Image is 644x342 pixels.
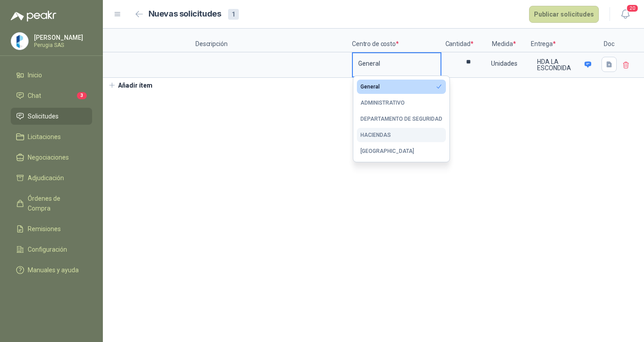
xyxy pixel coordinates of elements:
[11,169,92,186] a: Adjudicación
[34,42,90,48] p: Perugia SAS
[357,144,446,158] button: [GEOGRAPHIC_DATA]
[537,59,581,71] p: HDA LA ESCONDIDA
[11,11,56,21] img: Logo peakr
[360,148,414,154] div: [GEOGRAPHIC_DATA]
[11,241,92,258] a: Configuración
[529,6,599,23] button: Publicar solicitudes
[77,92,87,99] span: 3
[11,67,92,84] a: Inicio
[441,29,477,52] p: Cantidad
[39,29,195,52] p: Producto
[195,29,352,52] p: Descripción
[477,29,531,52] p: Medida
[28,132,61,142] span: Licitaciones
[357,112,446,126] button: DEPARTAMENTO DE SEGURIDAD
[28,245,67,254] span: Configuración
[360,100,405,106] div: ADMINISTRATIVO
[11,149,92,166] a: Negociaciones
[28,91,41,101] span: Chat
[626,4,639,13] span: 20
[28,224,61,234] span: Remisiones
[360,84,380,90] div: General
[11,128,92,145] a: Licitaciones
[28,265,79,275] span: Manuales y ayuda
[357,80,446,94] button: General
[103,78,158,93] button: Añadir ítem
[352,29,441,52] p: Centro de costo
[11,262,92,279] a: Manuales y ayuda
[357,128,446,142] button: HACIENDAS
[598,29,620,52] p: Doc
[353,53,441,74] div: General
[34,34,90,41] p: [PERSON_NAME]
[478,53,530,74] div: Unidades
[531,29,598,52] p: Entrega
[148,8,221,21] h2: Nuevas solicitudes
[28,173,64,183] span: Adjudicación
[228,9,239,20] div: 1
[357,96,446,110] button: ADMINISTRATIVO
[28,70,42,80] span: Inicio
[11,190,92,217] a: Órdenes de Compra
[28,194,84,213] span: Órdenes de Compra
[360,132,391,138] div: HACIENDAS
[360,116,442,122] div: DEPARTAMENTO DE SEGURIDAD
[617,6,633,22] button: 20
[11,33,28,50] img: Company Logo
[11,108,92,125] a: Solicitudes
[28,152,69,162] span: Negociaciones
[11,87,92,104] a: Chat3
[28,111,59,121] span: Solicitudes
[11,220,92,237] a: Remisiones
